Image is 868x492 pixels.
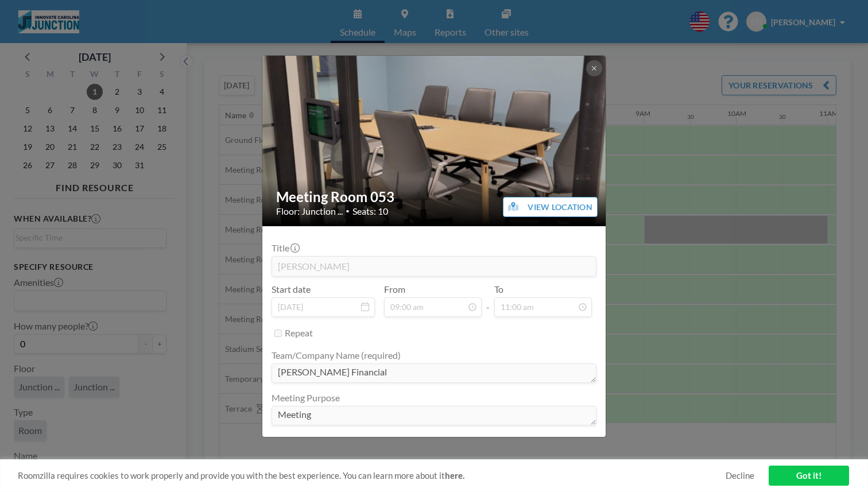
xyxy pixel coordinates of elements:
label: Start date [272,284,311,295]
button: VIEW LOCATION [503,197,598,217]
span: Seats: 10 [352,206,388,217]
a: Decline [726,470,754,481]
label: From [384,284,405,295]
label: Team/Company Name (required) [272,350,401,361]
span: Floor: Junction ... [276,206,343,217]
label: Repeat [285,327,313,339]
a: here. [445,470,464,481]
span: • [346,207,350,215]
a: Got it! [769,466,849,486]
span: Roomzilla requires cookies to work properly and provide you with the best experience. You can lea... [18,470,726,481]
img: 537.jpg [262,55,607,227]
input: (No title) [272,257,596,276]
span: - [486,288,490,313]
label: Meeting Purpose [272,392,340,404]
label: Title [272,242,299,254]
label: To [494,284,503,295]
h2: Meeting Room 053 [276,188,593,206]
